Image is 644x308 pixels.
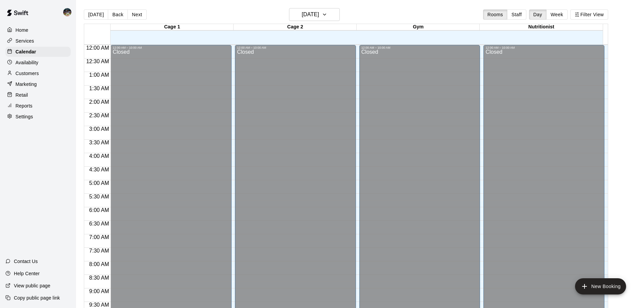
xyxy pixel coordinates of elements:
[14,282,50,289] p: View public page
[88,86,111,91] span: 1:30 AM
[5,57,71,68] a: Availability
[88,234,111,240] span: 7:00 AM
[16,48,36,55] p: Calendar
[62,5,76,19] div: Nolan Gilbert
[16,27,28,33] p: Home
[88,207,111,213] span: 6:00 AM
[88,221,111,227] span: 6:30 AM
[507,9,526,20] button: Staff
[5,68,71,78] a: Customers
[85,58,111,64] span: 12:30 AM
[5,25,71,35] a: Home
[570,9,608,20] button: Filter View
[302,10,319,19] h6: [DATE]
[485,46,602,49] div: 12:00 AM – 10:00 AM
[127,9,146,20] button: Next
[483,9,507,20] button: Rooms
[88,275,111,281] span: 8:30 AM
[113,46,230,49] div: 12:00 AM – 10:00 AM
[84,9,108,20] button: [DATE]
[5,90,71,100] a: Retail
[289,8,340,21] button: [DATE]
[16,59,39,66] p: Availability
[16,70,39,77] p: Customers
[88,248,111,254] span: 7:30 AM
[111,24,234,30] div: Cage 1
[88,288,111,294] span: 9:00 AM
[546,9,568,20] button: Week
[88,194,111,199] span: 5:30 AM
[88,153,111,159] span: 4:00 AM
[16,102,32,109] p: Reports
[88,126,111,132] span: 3:00 AM
[5,36,71,46] a: Services
[88,72,111,78] span: 1:00 AM
[16,38,34,44] p: Services
[575,278,626,294] button: add
[108,9,128,20] button: Back
[5,112,71,122] a: Settings
[88,113,111,118] span: 2:30 AM
[14,270,40,277] p: Help Center
[88,99,111,105] span: 2:00 AM
[16,81,37,88] p: Marketing
[361,46,478,49] div: 12:00 AM – 10:00 AM
[88,302,111,308] span: 9:30 AM
[14,258,38,265] p: Contact Us
[88,261,111,267] span: 8:00 AM
[88,180,111,186] span: 5:00 AM
[63,8,71,16] img: Nolan Gilbert
[529,9,547,20] button: Day
[16,92,28,98] p: Retail
[88,167,111,172] span: 4:30 AM
[237,46,354,49] div: 12:00 AM – 10:00 AM
[234,24,357,30] div: Cage 2
[5,79,71,89] a: Marketing
[480,24,603,30] div: Nutritionist
[85,45,111,51] span: 12:00 AM
[5,47,71,57] a: Calendar
[88,140,111,145] span: 3:30 AM
[16,113,33,120] p: Settings
[357,24,480,30] div: Gym
[14,294,60,301] p: Copy public page link
[5,101,71,111] a: Reports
